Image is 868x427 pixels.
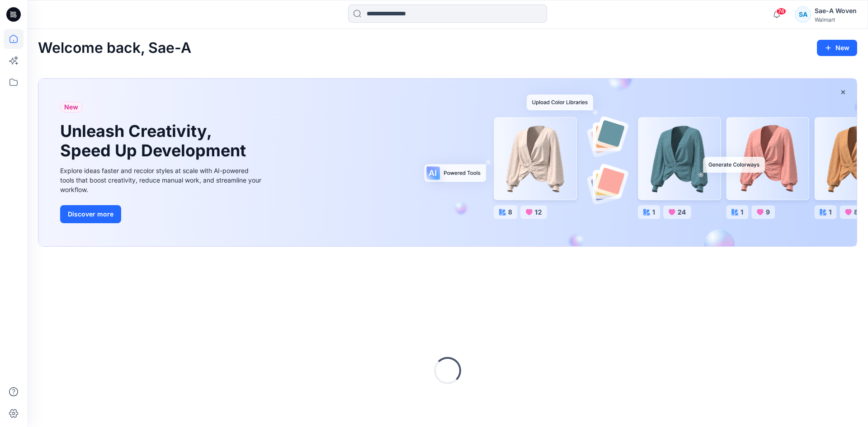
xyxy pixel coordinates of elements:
span: 74 [776,8,786,15]
div: Walmart [815,16,857,23]
a: Discover more [60,205,264,223]
span: New [64,102,78,113]
h1: Unleash Creativity, Speed Up Development [60,122,250,160]
button: Discover more [60,205,121,223]
div: SA [795,6,811,23]
h2: Welcome back, Sae-A [38,40,191,56]
button: New [817,40,857,56]
div: Explore ideas faster and recolor styles at scale with AI-powered tools that boost creativity, red... [60,166,264,194]
div: Sae-A Woven [815,5,857,16]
